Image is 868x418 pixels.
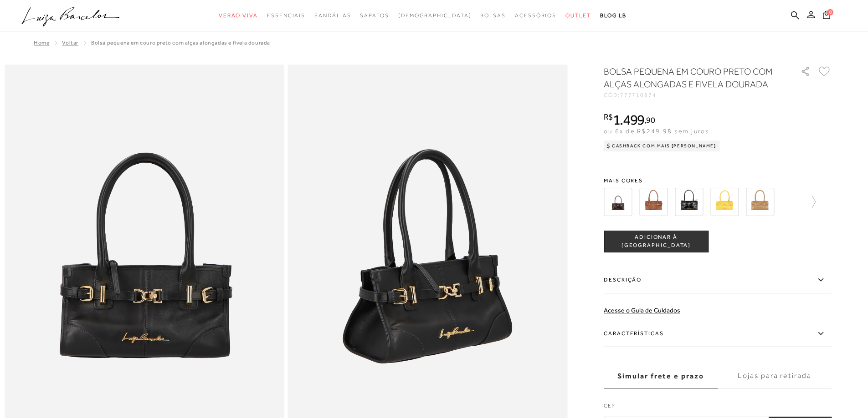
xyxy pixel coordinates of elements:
span: Acessórios [515,12,556,19]
span: BLOG LB [600,12,627,19]
span: Sapatos [360,12,389,19]
label: Simular frete e prazo [604,364,718,388]
a: noSubCategoriesText [267,7,305,24]
a: noSubCategoriesText [565,7,591,24]
button: ADICIONAR À [GEOGRAPHIC_DATA] [604,231,709,252]
span: Outlet [565,12,591,19]
button: 0 [820,10,833,22]
label: Descrição [604,267,832,293]
span: BOLSA PEQUENA EM COURO PRETO COM ALÇAS ALONGADAS E FIVELA DOURADA [91,40,270,46]
h1: BOLSA PEQUENA EM COURO PRETO COM ALÇAS ALONGADAS E FIVELA DOURADA [604,65,775,91]
span: Sandálias [314,12,351,19]
a: Home [34,40,49,46]
a: Voltar [62,40,78,46]
i: R$ [604,113,613,121]
span: Verão Viva [219,12,258,19]
span: 777710874 [620,92,657,98]
span: Bolsas [480,12,506,19]
a: noSubCategoriesText [480,7,506,24]
img: BOLSA PEQUENA EM COURO BEGE ARGILA COM ALÇAS ALONGADAS E FIVELA DOURADA [746,188,774,216]
label: Características [604,321,832,347]
span: Mais cores [604,178,832,183]
a: noSubCategoriesText [219,7,258,24]
div: CÓD: [604,92,786,98]
a: Acesse o Guia de Cuidados [604,307,680,314]
img: BOLSA COM ALÇAS ALONGADAS E FERRAGEM DOURADA EM COURO CAFÉ PEQUENA [604,188,632,216]
a: noSubCategoriesText [314,7,351,24]
span: [DEMOGRAPHIC_DATA] [398,12,472,19]
img: BOLSA COM ALÇAS ALONGADAS E FERRAGEM DOURADA EM COURO CARAMELO PEQUENA [639,188,668,216]
a: BLOG LB [600,7,627,24]
span: 1.499 [613,111,645,128]
a: noSubCategoriesText [360,7,389,24]
div: Cashback com Mais [PERSON_NAME] [604,141,720,151]
span: ou 6x de R$249,98 sem juros [604,127,709,135]
img: BOLSA PEQUENA EM COURO AMARELO HONEY COM ALÇAS ALONGADAS E FIVELA DOURADA [710,188,739,216]
label: CEP [604,402,832,414]
a: noSubCategoriesText [398,7,472,24]
label: Lojas para retirada [718,364,832,388]
span: Essenciais [267,12,305,19]
span: 0 [827,9,833,15]
img: BOLSA COM ALÇAS ALONGADAS E FERRAGEM DOURADA EM COURO PRETO PEQUENA [675,188,703,216]
i: , [644,116,655,124]
span: ADICIONAR À [GEOGRAPHIC_DATA] [604,233,708,249]
a: noSubCategoriesText [515,7,556,24]
span: 90 [646,115,655,125]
